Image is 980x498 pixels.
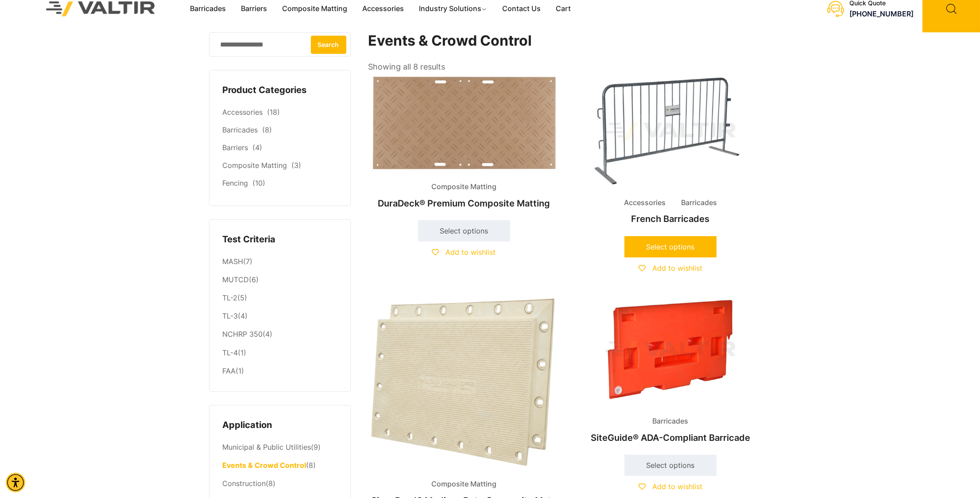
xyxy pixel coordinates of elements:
[223,84,337,97] h4: Product Categories
[849,9,914,18] a: call (888) 496-3625
[223,348,238,357] a: TL-4
[639,482,702,491] a: Add to wishlist
[575,209,766,229] h2: French Barricades
[233,2,275,16] a: Barriers
[292,161,302,170] span: (3)
[652,482,702,491] span: Add to wishlist
[432,248,496,257] a: Add to wishlist
[223,461,306,470] a: Events & Crowd Control
[446,248,496,257] span: Add to wishlist
[223,161,287,170] a: Composite Matting
[575,74,766,189] img: Accessories
[223,475,337,493] li: (8)
[411,2,495,16] a: Industry Solutions
[223,362,337,378] li: (1)
[223,479,266,488] a: Construction
[223,344,337,362] li: (1)
[575,74,766,229] a: Accessories BarricadesFrench Barricades
[368,74,560,173] img: Composite Matting
[223,307,337,326] li: (4)
[355,2,411,16] a: Accessories
[575,293,766,408] img: Barricades
[223,233,337,246] h4: Test Criteria
[253,179,266,187] span: (10)
[263,125,272,134] span: (8)
[548,2,578,16] a: Cart
[368,74,560,213] a: Composite MattingDuraDeck® Premium Composite Matting
[652,264,702,272] span: Add to wishlist
[223,143,248,152] a: Barriers
[223,289,337,307] li: (5)
[624,236,717,257] a: Select options for “French Barricades”
[223,293,238,302] a: TL-2
[223,179,248,187] a: Fencing
[223,311,238,320] a: TL-3
[311,35,346,54] button: Search
[223,108,263,117] a: Accessories
[575,428,766,447] h2: SiteGuide® ADA-Compliant Barricade
[368,32,767,50] h1: Events & Crowd Control
[223,253,337,271] li: (7)
[368,59,445,74] p: Showing all 8 results
[223,366,236,375] a: FAA
[223,271,337,289] li: (6)
[575,293,766,447] a: BarricadesSiteGuide® ADA-Compliant Barricade
[223,326,337,344] li: (4)
[267,108,280,117] span: (18)
[6,473,25,492] div: Accessibility Menu
[182,2,233,16] a: Barricades
[223,457,337,475] li: (8)
[223,257,244,266] a: MASH
[223,275,249,284] a: MUTCD
[418,220,510,241] a: Select options for “DuraDeck® Premium Composite Matting”
[495,2,548,16] a: Contact Us
[617,196,672,210] span: Accessories
[253,143,263,152] span: (4)
[639,264,702,272] a: Add to wishlist
[646,415,695,428] span: Barricades
[223,443,311,451] a: Municipal & Public Utilities
[425,478,503,491] span: Composite Matting
[223,125,258,134] a: Barricades
[223,330,263,338] a: NCHRP 350
[624,455,717,476] a: Select options for “SiteGuide® ADA-Compliant Barricade”
[674,196,724,210] span: Barricades
[425,180,503,194] span: Composite Matting
[223,419,337,432] h4: Application
[209,32,351,57] input: Search for:
[275,2,355,16] a: Composite Matting
[223,439,337,457] li: (9)
[368,293,560,471] img: Composite Matting
[368,194,560,213] h2: DuraDeck® Premium Composite Matting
